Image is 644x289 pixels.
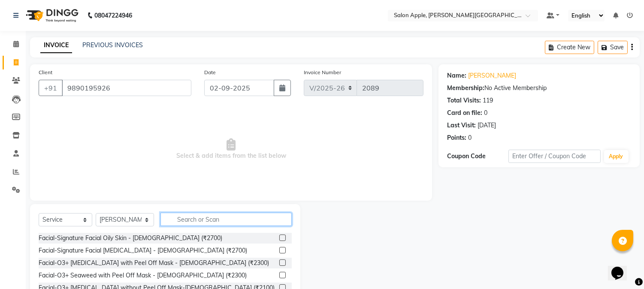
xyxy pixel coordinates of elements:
div: Card on file: [447,108,482,117]
div: Points: [447,133,466,142]
button: Apply [604,150,629,163]
div: 0 [468,133,472,142]
label: Date [204,69,216,76]
a: INVOICE [40,38,72,53]
input: Search or Scan [160,213,292,226]
div: Facial-O3+ Seaweed with Peel Off Mask - [DEMOGRAPHIC_DATA] (₹2300) [39,271,247,280]
label: Client [39,69,52,76]
div: Facial-Signature Facial Oily Skin - [DEMOGRAPHIC_DATA] (₹2700) [39,234,222,243]
b: 08047224946 [94,3,132,27]
div: Name: [447,71,466,80]
input: Search by Name/Mobile/Email/Code [62,80,191,96]
div: No Active Membership [447,84,631,93]
div: Facial-Signature Facial [MEDICAL_DATA] - [DEMOGRAPHIC_DATA] (₹2700) [39,246,247,255]
div: Coupon Code [447,152,508,161]
div: Facial-O3+ [MEDICAL_DATA] with Peel Off Mask - [DEMOGRAPHIC_DATA] (₹2300) [39,259,269,268]
a: PREVIOUS INVOICES [82,41,143,49]
div: [DATE] [478,121,496,130]
button: Create New [545,41,594,54]
button: Save [598,41,628,54]
div: Last Visit: [447,121,476,130]
div: Membership: [447,84,484,93]
iframe: chat widget [608,255,635,280]
div: 119 [483,96,493,105]
div: 0 [484,108,487,117]
span: Select & add items from the list below [39,106,423,192]
input: Enter Offer / Coupon Code [508,150,600,163]
label: Invoice Number [304,69,341,76]
a: [PERSON_NAME] [468,71,516,80]
img: logo [22,3,81,27]
button: +91 [39,80,63,96]
div: Total Visits: [447,96,481,105]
